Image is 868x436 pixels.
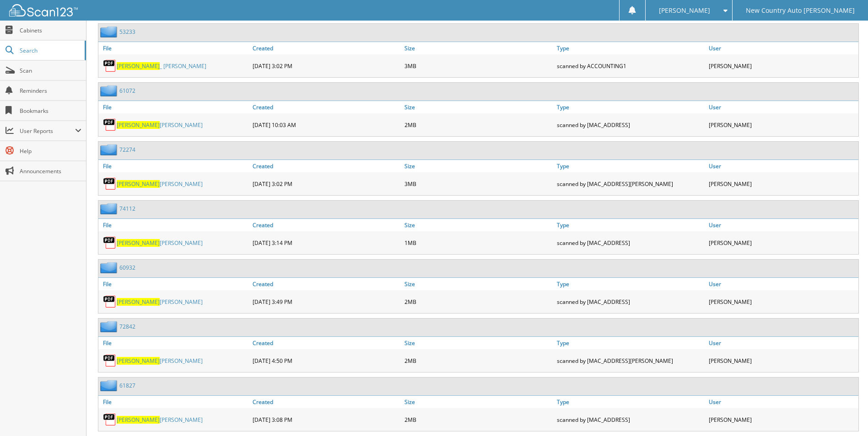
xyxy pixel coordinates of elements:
[250,396,402,408] a: Created
[103,177,117,191] img: PDF.png
[402,234,554,252] div: 1MB
[250,101,402,113] a: Created
[555,234,706,252] div: scanned by [MAC_ADDRESS]
[555,175,706,193] div: scanned by [MAC_ADDRESS][PERSON_NAME]
[706,175,858,193] div: [PERSON_NAME]
[402,57,554,75] div: 3MB
[20,87,81,95] span: Reminders
[100,203,119,214] img: folder2.png
[250,175,402,193] div: [DATE] 3:02 PM
[250,42,402,54] a: Created
[555,410,706,429] div: scanned by [MAC_ADDRESS]
[119,87,135,95] a: 61072
[250,160,402,172] a: Created
[100,262,119,273] img: folder2.png
[117,357,160,365] span: [PERSON_NAME]
[98,160,250,172] a: File
[746,8,855,13] span: New Country Auto [PERSON_NAME]
[555,278,706,290] a: Type
[98,278,250,290] a: File
[706,57,858,75] div: [PERSON_NAME]
[706,337,858,349] a: User
[100,85,119,96] img: folder2.png
[117,121,160,129] span: [PERSON_NAME]
[555,101,706,113] a: Type
[117,357,203,365] a: [PERSON_NAME][PERSON_NAME]
[402,116,554,134] div: 2MB
[103,295,117,308] img: PDF.png
[103,236,117,250] img: PDF.png
[706,410,858,429] div: [PERSON_NAME]
[117,416,160,424] span: [PERSON_NAME]
[250,219,402,231] a: Created
[98,337,250,349] a: File
[402,278,554,290] a: Size
[555,396,706,408] a: Type
[100,380,119,391] img: folder2.png
[20,27,81,34] span: Cabinets
[117,62,206,70] a: [PERSON_NAME]_ [PERSON_NAME]
[706,278,858,290] a: User
[117,121,203,129] a: [PERSON_NAME][PERSON_NAME]
[706,101,858,113] a: User
[9,4,78,16] img: scan123-logo-white.svg
[822,392,868,436] iframe: Chat Widget
[555,57,706,75] div: scanned by ACCOUNTING1
[20,127,75,135] span: User Reports
[250,57,402,75] div: [DATE] 3:02 PM
[555,219,706,231] a: Type
[402,219,554,231] a: Size
[555,160,706,172] a: Type
[250,116,402,134] div: [DATE] 10:03 AM
[250,292,402,311] div: [DATE] 3:49 PM
[706,396,858,408] a: User
[103,413,117,426] img: PDF.png
[402,396,554,408] a: Size
[402,410,554,429] div: 2MB
[402,42,554,54] a: Size
[555,292,706,311] div: scanned by [MAC_ADDRESS]
[706,219,858,231] a: User
[117,239,160,247] span: [PERSON_NAME]
[20,167,81,175] span: Announcements
[20,107,81,115] span: Bookmarks
[706,234,858,252] div: [PERSON_NAME]
[659,8,710,13] span: [PERSON_NAME]
[119,28,135,36] a: 53233
[706,42,858,54] a: User
[706,292,858,311] div: [PERSON_NAME]
[706,160,858,172] a: User
[103,354,117,367] img: PDF.png
[250,278,402,290] a: Created
[555,351,706,370] div: scanned by [MAC_ADDRESS][PERSON_NAME]
[555,337,706,349] a: Type
[100,26,119,37] img: folder2.png
[117,62,160,70] span: [PERSON_NAME]
[402,292,554,311] div: 2MB
[20,67,81,74] span: Scan
[100,144,119,155] img: folder2.png
[103,118,117,132] img: PDF.png
[706,351,858,370] div: [PERSON_NAME]
[98,101,250,113] a: File
[117,180,203,188] a: [PERSON_NAME][PERSON_NAME]
[119,146,135,154] a: 72274
[117,239,203,247] a: [PERSON_NAME][PERSON_NAME]
[119,323,135,330] a: 72842
[402,175,554,193] div: 3MB
[402,337,554,349] a: Size
[119,264,135,271] a: 60932
[402,160,554,172] a: Size
[117,416,203,424] a: [PERSON_NAME][PERSON_NAME]
[98,219,250,231] a: File
[706,116,858,134] div: [PERSON_NAME]
[103,59,117,73] img: PDF.png
[555,116,706,134] div: scanned by [MAC_ADDRESS]
[117,298,160,306] span: [PERSON_NAME]
[117,298,203,306] a: [PERSON_NAME][PERSON_NAME]
[98,42,250,54] a: File
[117,180,160,188] span: [PERSON_NAME]
[100,321,119,332] img: folder2.png
[119,205,135,213] a: 74112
